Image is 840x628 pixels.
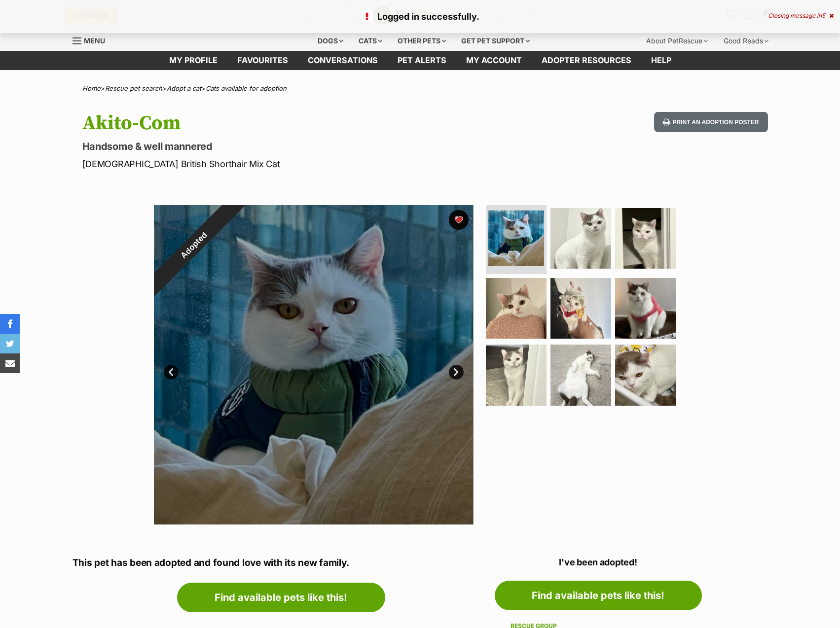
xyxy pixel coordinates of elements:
[164,365,179,380] a: Prev
[73,556,490,570] p: This pet has been adopted and found love with its new family.
[615,278,676,339] img: Photo of Akito Com
[82,140,500,153] p: Handsome & well mannered
[84,36,105,45] span: Menu
[73,31,112,49] a: Menu
[768,12,834,19] div: Closing message in
[456,51,532,70] a: My account
[391,31,453,51] div: Other pets
[454,31,537,51] div: Get pet support
[717,31,775,51] div: Good Reads
[82,157,500,171] p: [DEMOGRAPHIC_DATA] British Shorthair Mix Cat
[641,51,681,70] a: Help
[532,51,641,70] a: Adopter resources
[131,182,256,307] div: Adopted
[352,31,389,51] div: Cats
[10,10,830,23] p: Logged in successfully.
[486,278,547,339] img: Photo of Akito Com
[822,12,825,19] span: 5
[105,84,162,92] a: Rescue pet search
[449,210,469,230] button: favourite
[488,210,544,266] img: Photo of Akito Com
[82,84,101,92] a: Home
[550,278,611,339] img: Photo of Akito Com
[167,84,201,92] a: Adopt a cat
[615,345,676,405] img: Photo of Akito Com
[298,51,388,70] a: conversations
[550,208,611,269] img: Photo of Akito Com
[495,556,702,569] p: I've been adopted!
[159,51,227,70] a: My profile
[550,345,611,405] img: Photo of Akito Com
[388,51,456,70] a: Pet alerts
[495,581,702,610] a: Find available pets like this!
[227,51,298,70] a: Favourites
[311,31,350,51] div: Dogs
[654,112,767,132] button: Print an adoption poster
[449,365,464,380] a: Next
[82,112,500,135] h1: Akito-Com
[639,31,715,51] div: About PetRescue
[206,84,287,92] a: Cats available for adoption
[177,583,385,612] a: Find available pets like this!
[486,345,547,405] img: Photo of Akito Com
[58,85,783,92] div: > > >
[615,208,676,269] img: Photo of Akito Com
